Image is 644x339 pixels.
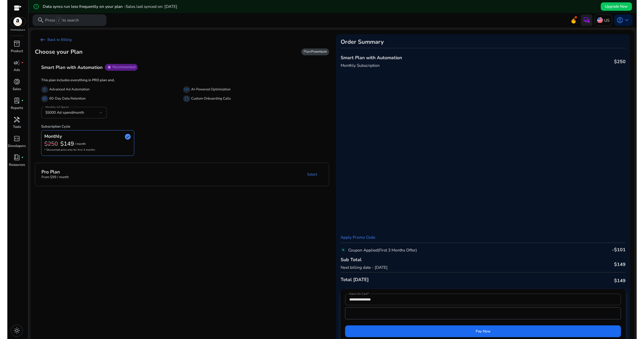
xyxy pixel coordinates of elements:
span: campaign [13,59,20,66]
span: donut_small [13,78,20,85]
p: 60-Day Data Retention [49,96,85,101]
span: star [107,65,112,70]
span: $5000 Ad spend/month [45,110,84,115]
span: search [37,17,44,24]
p: Press to search [45,17,79,24]
p: Next billing date - [DATE] [341,264,388,270]
p: / month [75,142,86,146]
mat-icon: error_outline [33,3,39,10]
p: Ads [14,68,20,73]
a: lab_profilefiber_manual_recordReports [7,96,26,115]
p: US [604,16,609,25]
a: Select [302,169,322,180]
mat-label: Name On Card [349,292,367,296]
h4: Smart Plan with Automation [341,55,402,61]
h6: This plan includes everything in PRO plan and, [41,78,323,83]
a: code_blocksDevelopers [7,134,26,153]
mat-expansion-panel-header: Pro PlanFrom $99 / monthSelect [35,163,341,186]
mat-label: Monthly Ad Spend [45,105,69,109]
p: Custom Onboarding Calls [191,96,231,101]
span: fiber_manual_record [21,100,24,102]
span: arrow_left_alt [39,36,46,43]
p: Sales [13,87,21,92]
h4: -$101 [612,247,626,253]
span: light_mode [13,327,20,334]
span: database [42,96,47,101]
b: $149 [60,140,74,148]
p: Advanced Ad Automation [49,87,89,92]
a: arrow_left_altBack to Billing [35,34,76,46]
img: amazon.svg [10,17,26,26]
h3: Choose your Plan [35,48,83,55]
span: code_blocks [13,135,20,142]
p: * Discounted price only for first 3 months [44,147,131,153]
a: inventory_2Product [7,39,26,58]
p: Monthly Subscription [341,62,402,68]
span: (First 3 Months Offer) [378,247,417,253]
button: Pay Now [345,325,621,337]
h4: $149 [614,262,626,267]
span: Sales last synced on: [DATE] [126,4,177,9]
span: fiber_manual_record [21,62,24,64]
span: account_circle [616,17,623,24]
h3: Order Summary [341,39,626,45]
span: Pay Now [476,329,491,334]
p: Marketplace [10,28,25,32]
span: all_inclusive [184,87,189,92]
h4: Monthly [44,134,62,139]
span: / [56,17,61,24]
p: Coupon Applied [348,247,417,253]
button: Upgrade Now [601,2,632,11]
div: Smart Plan with AutomationstarRecommended [35,76,329,160]
span: inventory_2 [13,40,20,47]
span: Upgrade Now [605,4,628,9]
span: Recommended [112,65,136,70]
a: handymanTools [7,115,26,134]
span: lab_profile [13,97,20,104]
h4: Sub Total [341,257,388,263]
h6: Subscription Cycle [41,120,323,129]
span: handyman [13,116,20,123]
p: From $99 / month [41,175,69,180]
iframe: Secure card payment input frame [348,308,618,319]
h5: Data syncs run less frequently on your plan - [43,4,177,9]
a: book_4fiber_manual_recordResources [7,153,26,172]
span: Plan: [304,50,327,54]
span: book_4 [13,154,20,161]
p: Tools [13,124,21,130]
span: keyboard_arrow_down [623,17,630,24]
span: fiber_manual_record [21,156,24,159]
mat-expansion-panel-header: Smart Plan with AutomationstarRecommended [35,58,342,76]
h3: $250 [44,140,58,147]
span: summarize [184,96,189,101]
p: Developers [8,144,26,149]
h4: $250 [614,59,626,64]
a: Apply Promo Code [341,234,375,240]
span: gavel [42,87,47,92]
h4: $149 [614,278,626,283]
a: donut_smallSales [7,77,26,96]
p: Resources [9,162,25,168]
h4: Total [DATE] [341,277,369,282]
b: Freemium [311,49,327,54]
h4: Pro Plan [41,169,69,175]
p: Reports [11,106,23,111]
a: campaignfiber_manual_recordAds [7,58,26,77]
img: us.svg [597,17,603,23]
p: Product [11,49,23,54]
h4: Smart Plan with Automation [41,65,103,70]
span: check_circle [124,133,131,140]
p: AI-Powered Optimization [191,87,230,92]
